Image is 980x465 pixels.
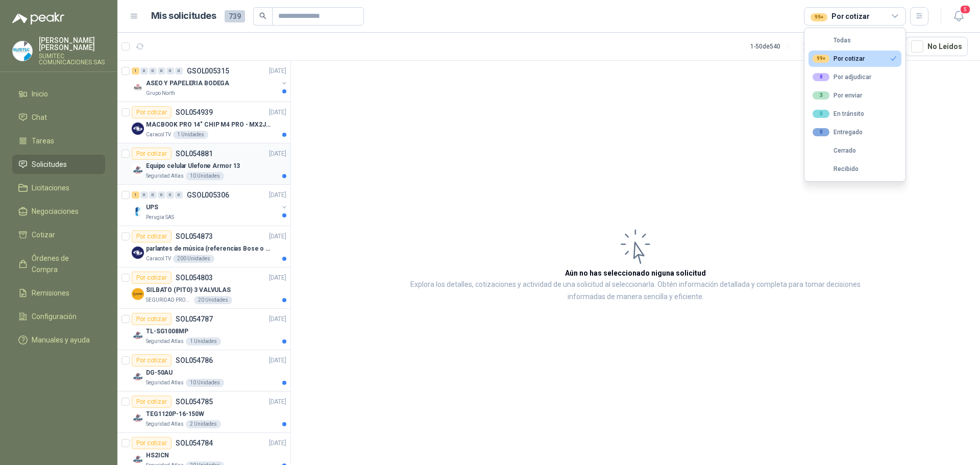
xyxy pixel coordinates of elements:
a: Manuales y ayuda [12,330,105,350]
img: Company Logo [132,412,144,424]
div: Por cotizar [132,272,171,284]
button: 0Entregado [808,124,901,140]
p: DG-50AU [146,368,173,378]
img: Company Logo [132,288,144,300]
div: Por enviar [813,91,862,100]
div: 20 Unidades [194,296,232,304]
p: SOL054784 [176,439,213,447]
div: 1 Unidades [186,337,221,346]
a: Por cotizarSOL054881[DATE] Company LogoEquipo celular Ulefone Armor 13Seguridad Atlas10 Unidades [117,143,290,185]
a: Remisiones [12,283,105,303]
div: 99+ [811,13,827,21]
img: Logo peakr [12,12,64,25]
a: Por cotizarSOL054939[DATE] Company LogoMACBOOK PRO 14" CHIP M4 PRO - MX2J3E/ACaracol TV1 Unidades [117,102,290,143]
p: [DATE] [269,314,286,324]
button: Recibido [808,161,901,177]
p: Seguridad Atlas [146,420,184,428]
p: Perugia SAS [146,213,174,222]
div: Cerrado [813,147,856,154]
p: SOL054785 [176,398,213,405]
a: 1 0 0 0 0 0 GSOL005306[DATE] Company LogoUPSPerugia SAS [132,189,288,222]
a: Chat [12,108,105,127]
span: Tareas [32,135,54,146]
p: Grupo North [146,89,175,97]
p: ASEO Y PAPELERIA BODEGA [146,79,229,88]
div: 1 - 50 de 540 [750,38,813,55]
div: 10 Unidades [186,379,224,387]
div: Recibido [813,165,859,173]
div: Por cotizar [132,106,171,118]
a: Por cotizarSOL054787[DATE] Company LogoTL-SG1008MPSeguridad Atlas1 Unidades [117,309,290,350]
p: GSOL005315 [187,67,229,75]
span: Inicio [32,88,48,100]
div: 8 [813,73,829,81]
a: Solicitudes [12,155,105,174]
p: [DATE] [269,190,286,200]
span: Licitaciones [32,182,69,193]
button: 99+Por cotizar [808,51,901,67]
p: Caracol TV [146,255,171,263]
p: [DATE] [269,232,286,241]
a: Por cotizarSOL054785[DATE] Company LogoTEG1120P-16-150WSeguridad Atlas2 Unidades [117,391,290,433]
div: 0 [140,67,148,75]
div: En tránsito [813,110,864,118]
div: Por cotizar [132,396,171,408]
p: [PERSON_NAME] [PERSON_NAME] [39,37,105,51]
img: Company Logo [132,247,144,259]
span: Cotizar [32,229,55,240]
div: 0 [149,191,157,199]
a: Tareas [12,131,105,151]
p: SOL054881 [176,150,213,157]
div: 0 [166,67,174,75]
img: Company Logo [132,164,144,176]
a: Negociaciones [12,202,105,221]
p: SOL054787 [176,315,213,323]
p: [DATE] [269,438,286,448]
span: 739 [225,10,245,22]
p: HS2ICN [146,451,169,460]
div: 1 Unidades [173,131,208,139]
div: 2 Unidades [186,420,221,428]
div: Por cotizar [132,230,171,242]
p: TL-SG1008MP [146,327,188,336]
span: Manuales y ayuda [32,334,90,346]
a: Configuración [12,307,105,326]
h1: Mis solicitudes [151,9,216,23]
span: Negociaciones [32,206,79,217]
img: Company Logo [132,205,144,217]
img: Company Logo [132,123,144,135]
p: MACBOOK PRO 14" CHIP M4 PRO - MX2J3E/A [146,120,273,130]
a: 1 0 0 0 0 0 GSOL005315[DATE] Company LogoASEO Y PAPELERIA BODEGAGrupo North [132,65,288,97]
p: Seguridad Atlas [146,379,184,387]
span: Órdenes de Compra [32,253,95,275]
a: Inicio [12,84,105,104]
div: 0 [158,67,165,75]
span: Remisiones [32,287,69,299]
button: Cerrado [808,142,901,159]
p: SOL054786 [176,357,213,364]
div: Por cotizar [132,148,171,160]
p: SILBATO (PITO) 3 VALVULAS [146,285,231,295]
button: No Leídos [905,37,968,56]
div: 0 [813,110,829,118]
div: 1 [132,67,139,75]
span: Solicitudes [32,159,67,170]
img: Company Logo [13,41,32,61]
p: SOL054803 [176,274,213,281]
div: 0 [175,67,183,75]
span: Chat [32,112,47,123]
p: UPS [146,203,158,212]
img: Company Logo [132,371,144,383]
div: 99+ [813,55,829,63]
img: Company Logo [132,329,144,341]
div: 3 [813,91,829,100]
div: 0 [175,191,183,199]
p: Explora los detalles, cotizaciones y actividad de una solicitud al seleccionarla. Obtén informaci... [393,279,878,303]
p: Caracol TV [146,131,171,139]
button: 5 [949,7,968,26]
p: Equipo celular Ulefone Armor 13 [146,161,240,171]
p: SOL054939 [176,109,213,116]
p: Seguridad Atlas [146,172,184,180]
div: 0 [149,67,157,75]
div: 0 [813,128,829,136]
